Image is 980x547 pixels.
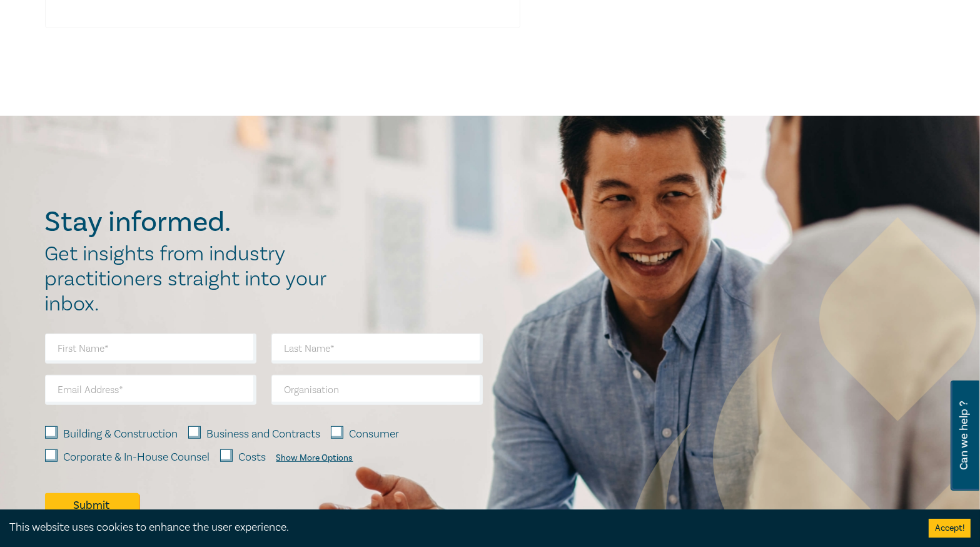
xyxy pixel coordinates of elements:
[239,449,266,466] label: Costs
[45,493,139,517] button: Submit
[271,334,483,364] input: Last Name*
[276,453,353,463] div: Show More Options
[271,375,483,405] input: Organisation
[45,242,340,317] h2: Get insights from industry practitioners straight into your inbox.
[64,426,178,442] label: Building & Construction
[45,334,256,364] input: First Name*
[45,206,340,238] h2: Stay informed.
[45,375,256,405] input: Email Address*
[929,519,971,538] button: Accept cookies
[9,519,910,536] div: This website uses cookies to enhance the user experience.
[350,426,400,442] label: Consumer
[207,426,321,442] label: Business and Contracts
[958,388,970,483] span: Can we help ?
[64,449,210,466] label: Corporate & In-House Counsel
